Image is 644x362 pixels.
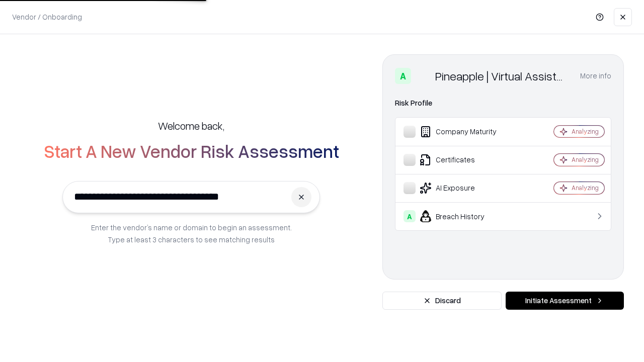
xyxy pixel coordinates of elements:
[415,68,431,84] img: Pineapple | Virtual Assistant Agency
[580,67,611,85] button: More info
[91,221,292,245] p: Enter the vendor’s name or domain to begin an assessment. Type at least 3 characters to see match...
[44,141,339,161] h2: Start A New Vendor Risk Assessment
[572,155,599,164] div: Analyzing
[572,184,599,192] div: Analyzing
[404,210,416,222] div: A
[395,97,611,109] div: Risk Profile
[435,68,568,84] div: Pineapple | Virtual Assistant Agency
[158,119,224,133] h5: Welcome back,
[404,126,524,138] div: Company Maturity
[395,68,411,84] div: A
[404,154,524,166] div: Certificates
[506,292,624,310] button: Initiate Assessment
[382,292,502,310] button: Discard
[404,210,524,222] div: Breach History
[404,182,524,194] div: AI Exposure
[572,127,599,136] div: Analyzing
[12,12,82,22] p: Vendor / Onboarding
